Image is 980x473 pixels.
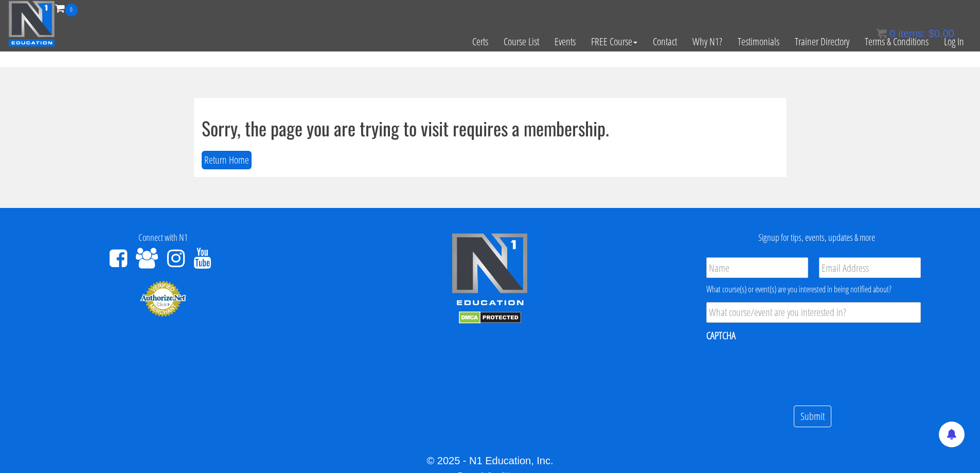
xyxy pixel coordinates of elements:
[706,257,808,278] input: Name
[8,233,319,243] h4: Connect with N1
[459,311,521,324] img: DMCA.com Protection Status
[583,16,645,67] a: FREE Course
[929,28,934,39] span: $
[202,118,779,138] h1: Sorry, the page you are trying to visit requires a membership.
[706,349,863,389] iframe: reCAPTCHA
[8,453,972,468] div: © 2025 - N1 Education, Inc.
[65,4,78,16] span: 0
[889,28,895,39] span: 0
[706,283,921,295] div: What course(s) or event(s) are you interested in being notified about?
[140,280,186,317] img: Authorize.Net Merchant - Click to Verify
[706,302,921,323] input: What course/event are you interested in?
[661,233,972,243] h4: Signup for tips, events, updates & more
[819,257,921,278] input: Email Address
[8,1,55,47] img: n1-education
[55,1,78,15] a: 0
[936,16,972,67] a: Log In
[877,28,887,39] img: icon11.png
[857,16,936,67] a: Terms & Conditions
[929,28,954,39] bdi: 0.00
[496,16,547,67] a: Course List
[451,233,528,309] img: n1-edu-logo
[465,16,496,67] a: Certs
[645,16,685,67] a: Contact
[787,16,857,67] a: Trainer Directory
[202,151,252,170] button: Return Home
[794,406,831,428] input: Submit
[685,16,730,67] a: Why N1?
[730,16,787,67] a: Testimonials
[877,28,954,39] a: 0 items: $0.00
[706,329,736,342] label: CAPTCHA
[547,16,583,67] a: Events
[898,28,925,39] span: items:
